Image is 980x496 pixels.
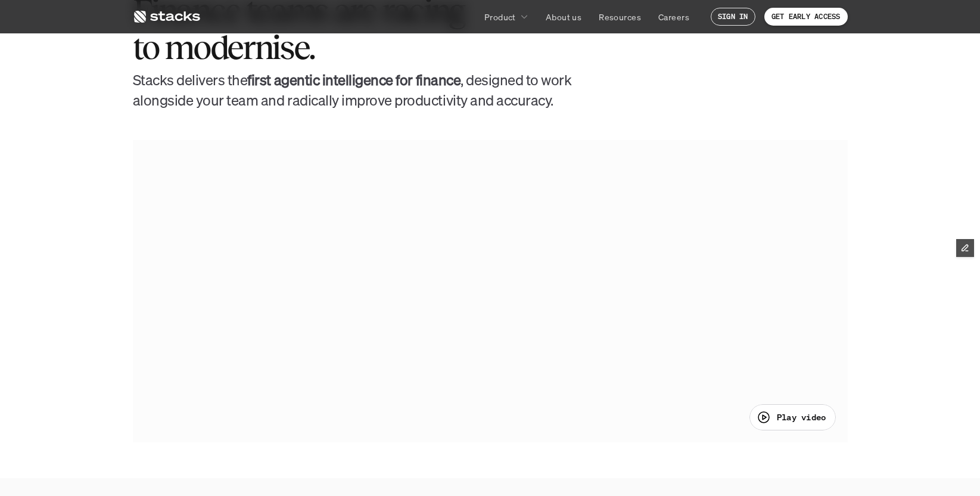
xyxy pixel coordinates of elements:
p: SIGN IN [718,13,748,21]
p: Careers [658,11,689,23]
p: GET EARLY ACCESS [771,13,841,21]
a: GET EARLY ACCESS [764,8,848,26]
a: SIGN IN [711,8,755,26]
strong: first agentic intelligence for finance [247,70,461,89]
button: Edit Framer Content [956,239,974,257]
a: About us [539,6,589,27]
a: Resources [592,6,648,27]
p: About us [546,11,581,23]
p: Play video [777,411,826,423]
p: Resources [599,11,641,23]
p: Product [484,11,516,23]
h4: Stacks delivers the , designed to work alongside your team and radically improve productivity and... [133,70,574,110]
a: Careers [651,6,696,27]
